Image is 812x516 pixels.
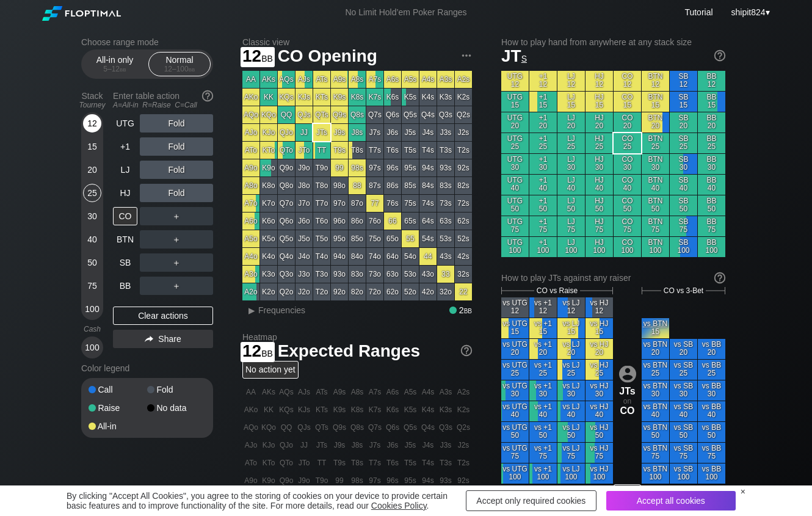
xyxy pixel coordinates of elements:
div: K6o [260,213,277,230]
div: 99 [331,159,348,176]
div: 83s [437,177,454,194]
div: CO [113,207,137,225]
div: A4s [419,71,437,88]
div: LJ 12 [557,71,585,91]
div: Fold [140,161,213,179]
div: HJ 30 [585,154,613,174]
div: Q4o [278,248,295,265]
div: 65s [402,213,419,230]
div: Q7o [278,195,295,212]
div: 82s [455,177,472,194]
div: 98s [349,159,366,176]
div: K7o [260,195,277,212]
div: BB 20 [698,112,725,133]
a: Tutorial [684,7,712,17]
div: Q5s [402,106,419,123]
img: share.864f2f62.svg [145,336,153,343]
div: BB 100 [698,237,725,257]
div: 64s [419,213,437,230]
div: Stack [76,86,108,114]
div: T4s [419,142,437,159]
div: Q2o [278,283,295,300]
div: J7s [366,124,383,141]
div: BTN 75 [642,216,669,236]
div: K2o [260,283,277,300]
h2: How to play hand from anywhere at any stack size [501,37,725,47]
div: K3s [437,89,454,106]
div: 100 [83,338,101,357]
div: ATo [242,142,259,159]
div: K6s [384,89,401,106]
div: 75o [366,230,383,247]
div: J7o [295,195,313,212]
div: T3s [437,142,454,159]
div: J2s [455,124,472,141]
div: T9s [331,142,348,159]
div: JJ [295,124,313,141]
div: T8s [349,142,366,159]
div: BB 75 [698,216,725,236]
div: Q3o [278,266,295,283]
div: All-in [89,422,147,431]
div: HJ 50 [585,195,613,216]
div: T7o [313,195,330,212]
div: ▾ [728,5,772,19]
div: A8o [242,177,259,194]
div: HJ 100 [585,237,613,257]
div: 40 [83,230,101,249]
div: BTN 30 [642,154,669,174]
div: HJ 25 [585,133,613,153]
div: J6s [384,124,401,141]
div: T2s [455,142,472,159]
div: CO 25 [614,133,641,153]
div: 72s [455,195,472,212]
div: Fold [140,114,213,133]
div: A8s [349,71,366,88]
div: 85o [349,230,366,247]
div: QTo [278,142,295,159]
div: K7s [366,89,383,106]
div: J5s [402,124,419,141]
div: SB 12 [670,71,697,91]
div: LJ 50 [557,195,585,216]
div: TT [313,142,330,159]
div: 87o [349,195,366,212]
div: LJ 75 [557,216,585,236]
div: Accept all cookies [606,491,736,511]
div: AKs [260,71,277,88]
div: J3o [295,266,313,283]
div: J8o [295,177,313,194]
div: Q8s [349,106,366,123]
div: BB 30 [698,154,725,174]
div: 73o [366,266,383,283]
div: +1 25 [529,133,557,153]
div: 76s [384,195,401,212]
div: Fold [140,184,213,202]
div: 55 [402,230,419,247]
div: AJo [242,124,259,141]
div: K9o [260,159,277,176]
div: K9s [331,89,348,106]
span: 12 [241,47,275,67]
div: 77 [366,195,383,212]
div: 74s [419,195,437,212]
div: SB 25 [670,133,697,153]
div: ＋ [140,230,213,249]
div: T5s [402,142,419,159]
div: 95o [331,230,348,247]
div: 75 [83,277,101,295]
div: K2s [455,89,472,106]
div: K3o [260,266,277,283]
div: T6o [313,213,330,230]
div: BB 15 [698,92,725,112]
div: +1 20 [529,112,557,133]
div: CO 75 [614,216,641,236]
div: HJ 75 [585,216,613,236]
div: LJ 25 [557,133,585,153]
div: CO 40 [614,175,641,195]
div: Q3s [437,106,454,123]
div: Fold [140,137,213,156]
div: ATs [313,71,330,88]
span: s [521,51,527,64]
div: 63o [384,266,401,283]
